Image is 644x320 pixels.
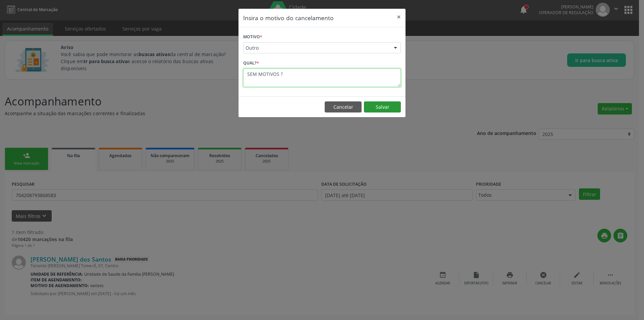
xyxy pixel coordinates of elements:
label: Motivo [243,32,262,42]
h5: Insira o motivo do cancelamento [243,13,334,22]
span: Outro [246,45,387,51]
button: Salvar [364,101,401,113]
button: Close [392,9,406,25]
label: Qual? [243,58,259,68]
button: Cancelar [325,101,362,113]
